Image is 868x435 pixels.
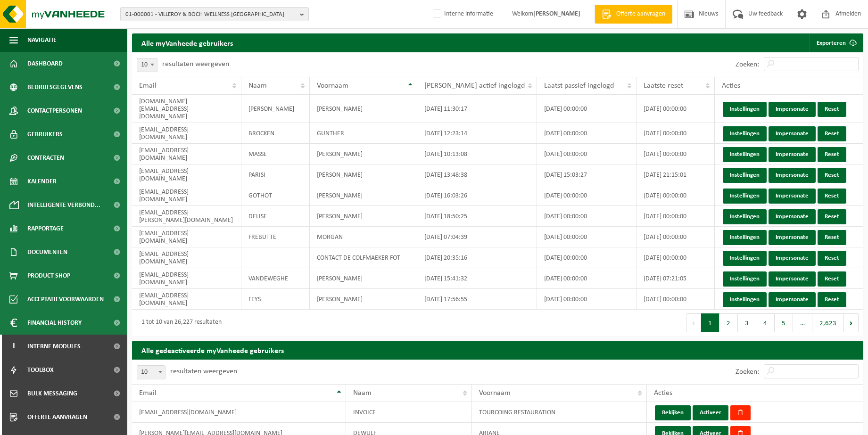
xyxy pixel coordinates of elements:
td: [DATE] 16:03:26 [417,185,537,206]
a: Instellingen [723,147,767,162]
strong: [PERSON_NAME] [533,10,580,17]
td: [EMAIL_ADDRESS][DOMAIN_NAME] [132,268,241,289]
a: Reset [818,126,846,141]
td: [DATE] 12:23:14 [417,123,537,144]
td: [DATE] 00:00:00 [637,95,715,123]
td: TOURCOING RESTAURATION [472,402,647,423]
td: [DATE] 00:00:00 [637,123,715,144]
td: [PERSON_NAME] [310,95,417,123]
span: Naam [248,82,267,90]
td: [DATE] 11:30:17 [417,95,537,123]
label: resultaten weergeven [162,60,229,68]
a: Instellingen [723,230,767,245]
button: Bekijken [655,405,691,420]
td: [DATE] 00:00:00 [537,144,637,164]
a: Instellingen [723,271,767,287]
a: Instellingen [723,126,767,141]
a: Instellingen [723,209,767,224]
a: Instellingen [723,189,767,204]
span: Acties [722,82,740,90]
button: Next [844,313,859,332]
a: Impersonate [769,292,816,307]
span: Rapportage [27,217,64,240]
td: [DATE] 00:00:00 [537,227,637,247]
td: [DATE] 00:00:00 [537,289,637,310]
td: [PERSON_NAME] [241,95,310,123]
td: [DATE] 00:00:00 [637,247,715,268]
span: Offerte aanvragen [27,405,87,429]
td: [EMAIL_ADDRESS][DOMAIN_NAME] [132,164,241,185]
span: Bedrijfsgegevens [27,75,83,99]
span: Offerte aanvragen [614,9,668,19]
a: Impersonate [769,126,816,141]
td: [DATE] 07:21:05 [637,268,715,289]
td: [DATE] 00:00:00 [637,144,715,164]
td: [DATE] 21:15:01 [637,164,715,185]
td: [DATE] 13:48:38 [417,164,537,185]
button: 2,623 [812,313,844,332]
td: [DATE] 10:13:08 [417,144,537,164]
td: [EMAIL_ADDRESS][DOMAIN_NAME] [132,123,241,144]
td: [DATE] 00:00:00 [537,268,637,289]
a: Instellingen [723,251,767,266]
span: Dashboard [27,52,63,75]
span: Email [139,389,157,397]
td: GUNTHER [310,123,417,144]
td: VANDEWEGHE [241,268,310,289]
a: Reset [818,147,846,162]
td: [EMAIL_ADDRESS][DOMAIN_NAME] [132,185,241,206]
h2: Alle myVanheede gebruikers [132,33,242,52]
label: Zoeken: [736,61,759,68]
td: [EMAIL_ADDRESS][DOMAIN_NAME] [132,402,346,423]
button: 1 [701,313,719,332]
span: Voornaam [479,389,511,397]
span: Acceptatievoorwaarden [27,287,104,311]
td: [PERSON_NAME] [310,289,417,310]
td: [PERSON_NAME] [310,268,417,289]
a: Impersonate [769,147,816,162]
span: [PERSON_NAME] actief ingelogd [424,82,525,90]
a: Instellingen [723,102,767,117]
span: Toolbox [27,358,54,382]
td: [DATE] 00:00:00 [537,123,637,144]
span: Naam [353,389,372,397]
button: 5 [775,313,793,332]
a: Reset [818,292,846,307]
a: Exporteren [809,33,862,52]
a: Reset [818,102,846,117]
a: Impersonate [769,189,816,204]
a: Impersonate [769,271,816,287]
span: Contactpersonen [27,99,82,123]
td: [PERSON_NAME] [310,206,417,227]
td: [DATE] 00:00:00 [537,247,637,268]
td: INVOICE [346,402,472,423]
a: Impersonate [769,102,816,117]
td: FEYS [241,289,310,310]
span: Bulk Messaging [27,382,77,405]
button: 2 [719,313,738,332]
a: Impersonate [769,168,816,183]
td: [EMAIL_ADDRESS][PERSON_NAME][DOMAIN_NAME] [132,206,241,227]
td: [DATE] 15:03:27 [537,164,637,185]
a: Reset [818,271,846,287]
span: Product Shop [27,264,70,287]
td: GOTHOT [241,185,310,206]
span: 10 [137,58,157,72]
label: Interne informatie [431,7,493,21]
td: [PERSON_NAME] [310,164,417,185]
td: DELISE [241,206,310,227]
a: Offerte aanvragen [595,5,672,24]
span: Laatste reset [644,82,683,90]
td: CONTACT DE COLFMAEKER FOT [310,247,417,268]
td: [DATE] 00:00:00 [637,227,715,247]
td: [DATE] 00:00:00 [537,206,637,227]
a: Reset [818,168,846,183]
span: 10 [137,365,165,379]
span: Interne modules [27,335,81,358]
span: Email [139,82,157,90]
a: Reset [818,209,846,224]
td: MORGAN [310,227,417,247]
td: [PERSON_NAME] [310,144,417,164]
td: PARISI [241,164,310,185]
button: 3 [738,313,756,332]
